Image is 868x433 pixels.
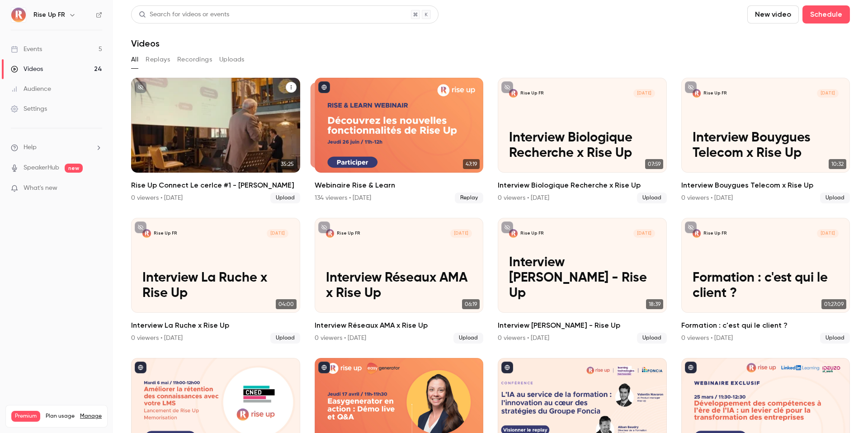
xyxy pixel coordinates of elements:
a: Interview Bouygues Telecom x Rise UpRise Up FR[DATE]Interview Bouygues Telecom x Rise Up10:32Inte... [681,78,850,203]
img: Rise Up FR [11,8,26,22]
p: Rise Up FR [520,90,544,96]
span: Upload [820,193,850,203]
img: Interview Biologique Recherche x Rise Up [509,89,518,98]
button: New video [747,5,799,24]
h2: Interview Biologique Recherche x Rise Up [498,180,667,191]
li: help-dropdown-opener [11,143,102,152]
a: Interview Yannig Raffenel - Rise UpRise Up FR[DATE]Interview [PERSON_NAME] - Rise Up18:39Intervie... [498,218,667,344]
span: [DATE] [817,89,839,98]
button: published [318,362,330,373]
p: Rise Up FR [703,231,727,236]
a: Interview La Ruche x Rise UpRise Up FR[DATE]Interview La Ruche x Rise Up04:00Interview La Ruche x... [131,218,300,344]
li: Webinaire Rise & Learn [315,78,484,203]
a: Interview Biologique Recherche x Rise UpRise Up FR[DATE]Interview Biologique Recherche x Rise Up0... [498,78,667,203]
div: 0 viewers • [DATE] [498,334,549,343]
div: 134 viewers • [DATE] [315,193,371,202]
li: Formation : c'est qui le client ? [681,218,850,344]
li: Interview La Ruche x Rise Up [131,218,300,344]
span: 35:25 [278,159,297,169]
div: 0 viewers • [DATE] [498,193,549,202]
p: Rise Up FR [520,231,544,236]
img: Interview Bouygues Telecom x Rise Up [693,89,701,98]
button: unpublished [501,221,513,233]
button: unpublished [135,81,146,93]
div: 0 viewers • [DATE] [315,334,366,343]
h2: Rise Up Connect Le cerlce #1 - [PERSON_NAME] [131,180,300,191]
span: 04:00 [276,299,297,309]
span: 07:59 [645,159,663,169]
p: Rise Up FR [703,90,727,96]
div: 0 viewers • [DATE] [131,334,183,343]
a: 35:25Rise Up Connect Le cerlce #1 - [PERSON_NAME]0 viewers • [DATE]Upload [131,78,300,203]
p: Interview La Ruche x Rise Up [142,271,288,301]
span: [DATE] [267,229,288,238]
button: Schedule [802,5,850,24]
button: unpublished [685,221,697,233]
span: new [65,164,83,173]
button: Recordings [177,52,212,67]
span: [DATE] [633,89,655,98]
span: 10:32 [829,159,846,169]
button: Replays [146,52,170,67]
button: All [131,52,138,67]
a: Manage [80,413,102,420]
span: Upload [820,333,850,344]
span: Upload [637,193,667,203]
div: Videos [11,65,43,74]
img: Interview Yannig Raffenel - Rise Up [509,229,518,238]
div: Events [11,45,42,54]
li: Interview Réseaux AMA x Rise Up [315,218,484,344]
li: Interview Bouygues Telecom x Rise Up [681,78,850,203]
span: Upload [270,333,300,344]
a: SpeakerHub [24,163,59,173]
button: unpublished [318,221,330,233]
div: Search for videos or events [139,10,229,19]
span: 47:19 [463,159,480,169]
h1: Videos [131,38,160,49]
span: Plan usage [46,413,75,420]
div: 0 viewers • [DATE] [681,193,733,202]
span: 18:39 [646,299,663,309]
span: [DATE] [633,229,655,238]
p: Formation : c'est qui le client ? [693,271,839,301]
h2: Interview La Ruche x Rise Up [131,320,300,331]
h2: Interview Bouygues Telecom x Rise Up [681,180,850,191]
li: Interview Yannig Raffenel - Rise Up [498,218,667,344]
a: Interview Réseaux AMA x Rise UpRise Up FR[DATE]Interview Réseaux AMA x Rise Up06:19Interview Re... [315,218,484,344]
div: 0 viewers • [DATE] [681,334,733,343]
button: published [501,362,513,373]
h6: Rise Up FR [33,10,65,19]
button: unpublished [135,221,146,233]
button: published [318,81,330,93]
img: Formation : c'est qui le client ? [693,229,701,238]
span: 01:27:09 [821,299,846,309]
p: Interview Bouygues Telecom x Rise Up [693,131,839,161]
a: 47:1947:19Webinaire Rise & Learn134 viewers • [DATE]Replay [315,78,484,203]
li: Rise Up Connect Le cerlce #1 - Thierry Bonetto [131,78,300,203]
h2: Interview Réseaux AMA x Rise Up [315,320,484,331]
li: Interview Biologique Recherche x Rise Up [498,78,667,203]
span: [DATE] [817,229,839,238]
button: unpublished [501,81,513,93]
span: Upload [637,333,667,344]
iframe: Noticeable Trigger [91,184,102,193]
img: Interview Réseaux AMA x Rise Up [326,229,335,238]
h2: Webinaire Rise & Learn [315,180,484,191]
p: Interview [PERSON_NAME] - Rise Up [509,255,655,301]
button: unpublished [685,81,697,93]
h2: Formation : c'est qui le client ? [681,320,850,331]
p: Rise Up FR [337,231,360,236]
h2: Interview [PERSON_NAME] - Rise Up [498,320,667,331]
span: [DATE] [450,229,472,238]
span: 06:19 [462,299,480,309]
span: Help [24,143,37,152]
span: Upload [453,333,483,344]
span: Premium [11,411,40,422]
button: Uploads [219,52,245,67]
p: Rise Up FR [154,231,177,236]
p: Interview Réseaux AMA x Rise Up [326,271,472,301]
span: Replay [455,193,483,203]
span: Upload [270,193,300,203]
span: What's new [24,184,57,193]
div: 0 viewers • [DATE] [131,193,183,202]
